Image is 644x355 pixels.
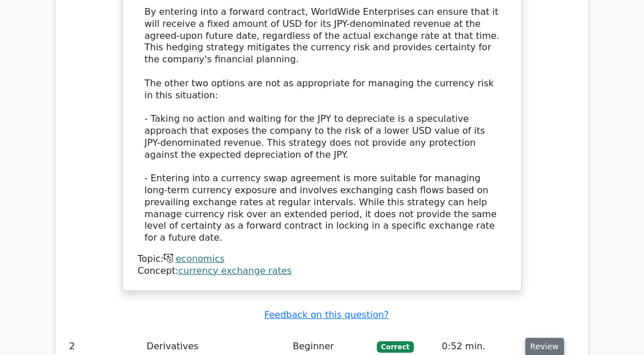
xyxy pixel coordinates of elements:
[264,309,389,320] a: Feedback on this question?
[138,253,506,265] div: Topic:
[176,253,225,264] a: economics
[377,341,414,353] span: Correct
[179,265,292,276] a: currency exchange rates
[138,265,506,277] div: Concept:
